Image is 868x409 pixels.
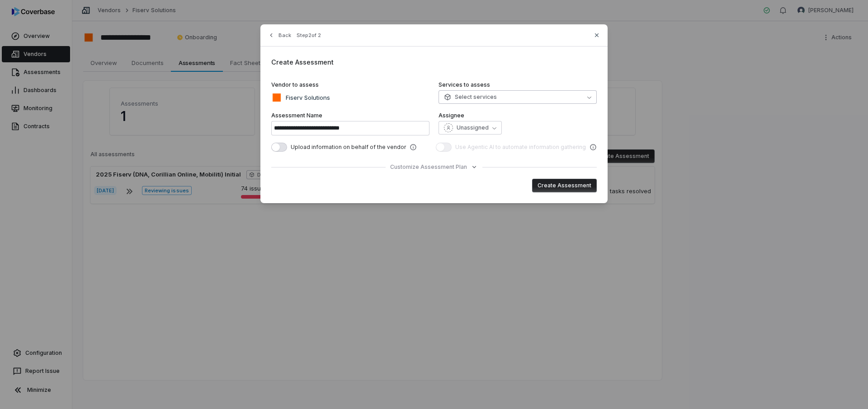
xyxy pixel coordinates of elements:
button: Customize Assessment Plan [390,163,478,171]
label: Services to assess [439,81,597,88]
span: Unassigned [457,124,489,131]
span: Step 2 of 2 [297,32,321,39]
label: Assessment Name [271,112,429,119]
p: Fiserv Solutions [282,93,330,102]
span: Create Assessment [271,58,334,66]
span: Select services [444,93,497,101]
span: Vendor to assess [271,81,319,88]
span: Upload information on behalf of the vendor [291,144,406,151]
span: Customize Assessment Plan [390,163,467,171]
label: Assignee [439,112,597,119]
button: Back [265,27,294,43]
span: Use Agentic AI to automate information gathering [455,144,586,151]
button: Create Assessment [532,179,597,192]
